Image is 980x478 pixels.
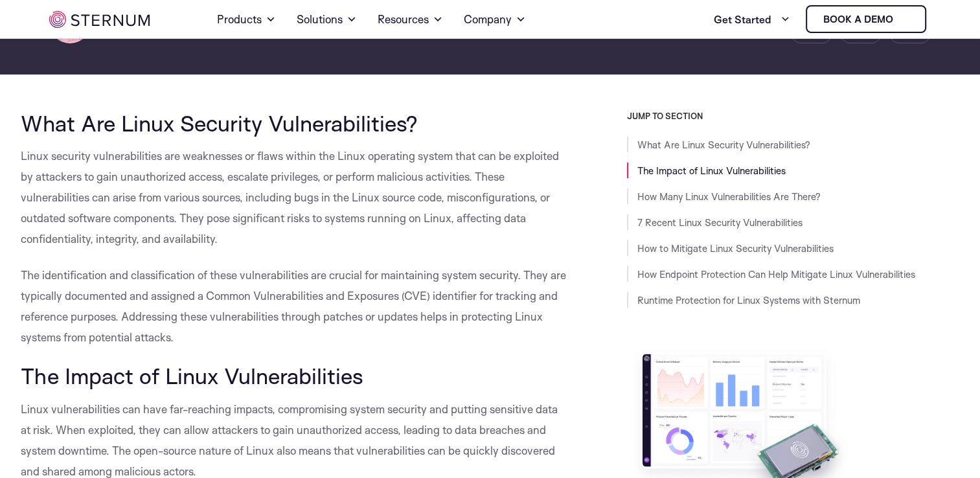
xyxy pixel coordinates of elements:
a: The Impact of Linux Vulnerabilities [637,165,786,177]
span: What Are Linux Security Vulnerabilities? [21,109,418,137]
a: Resources [378,1,443,38]
a: How to Mitigate Linux Security Vulnerabilities [637,242,834,255]
span: The identification and classification of these vulnerabilities are crucial for maintaining system... [21,268,566,344]
a: Products [217,1,276,38]
a: Book a demo [806,5,926,33]
a: Solutions [297,1,357,38]
a: 7 Recent Linux Security Vulnerabilities [637,216,803,229]
img: sternum iot [898,14,909,25]
a: How Endpoint Protection Can Help Mitigate Linux Vulnerabilities [637,268,915,280]
a: Get Started [714,6,790,32]
a: How Many Linux Vulnerabilities Are There? [637,190,821,203]
a: What Are Linux Security Vulnerabilities? [637,139,810,151]
span: The Impact of Linux Vulnerabilities [21,362,363,389]
span: Linux security vulnerabilities are weaknesses or flaws within the Linux operating system that can... [21,149,559,245]
a: Company [464,1,526,38]
a: Runtime Protection for Linux Systems with Sternum [637,294,860,306]
img: sternum iot [49,11,150,28]
h3: JUMP TO SECTION [627,111,960,121]
span: Linux vulnerabilities can have far-reaching impacts, compromising system security and putting sen... [21,402,558,478]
